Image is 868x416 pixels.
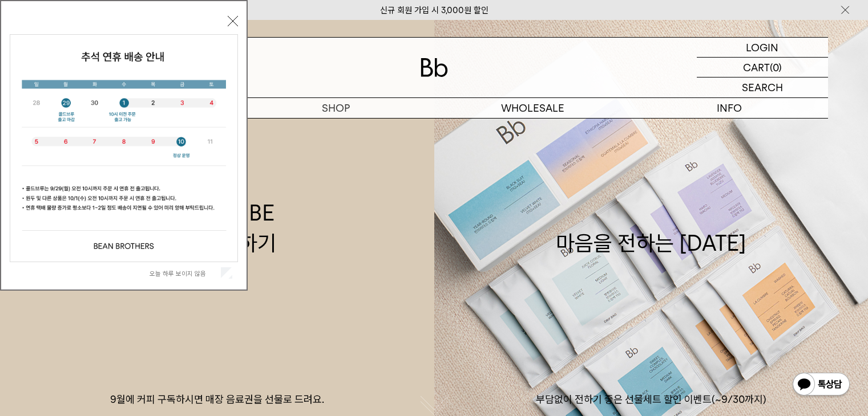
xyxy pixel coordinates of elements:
div: 마음을 전하는 [DATE] [556,198,746,258]
p: CART [743,58,770,77]
a: 신규 회원 가입 시 3,000원 할인 [380,5,488,15]
p: WHOLESALE [434,98,631,118]
label: 오늘 하루 보이지 않음 [150,270,219,278]
a: LOGIN [697,38,828,58]
img: 카카오톡 채널 1:1 채팅 버튼 [792,372,851,399]
p: INFO [631,98,828,118]
img: 5e4d662c6b1424087153c0055ceb1a13_140731.jpg [10,35,237,262]
button: 닫기 [228,16,238,26]
a: CART (0) [697,58,828,78]
a: SHOP [237,98,434,118]
img: 로고 [421,58,448,77]
p: LOGIN [746,38,778,57]
p: SEARCH [742,78,783,97]
p: (0) [770,58,782,77]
